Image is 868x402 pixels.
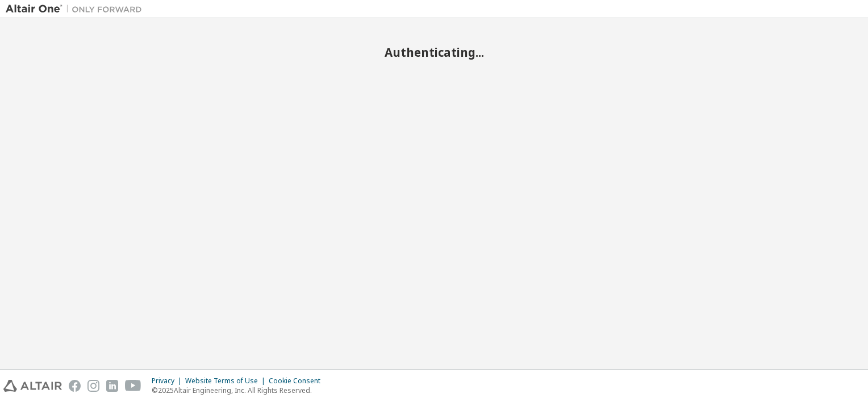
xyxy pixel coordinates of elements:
[6,3,148,15] img: Altair One
[185,376,269,386] div: Website Terms of Use
[87,380,99,392] img: instagram.svg
[106,380,118,392] img: linkedin.svg
[69,380,81,392] img: facebook.svg
[152,386,327,395] p: © 2025 Altair Engineering, Inc. All Rights Reserved.
[6,45,862,60] h2: Authenticating...
[152,376,185,386] div: Privacy
[269,376,327,386] div: Cookie Consent
[3,380,62,392] img: altair_logo.svg
[125,380,141,392] img: youtube.svg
